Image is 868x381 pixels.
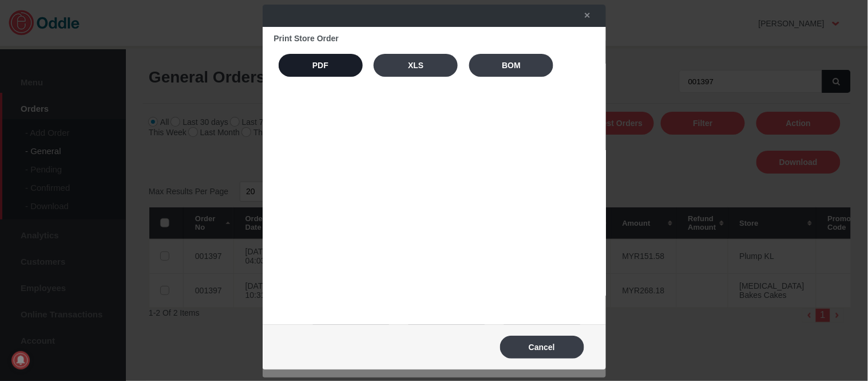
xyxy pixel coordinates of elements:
h4: Print Store Order [274,34,594,43]
button: BOM [469,54,553,77]
a: ✕ [573,5,597,26]
button: PDF [279,54,363,77]
button: Cancel [500,336,584,359]
button: XLS [374,54,458,77]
